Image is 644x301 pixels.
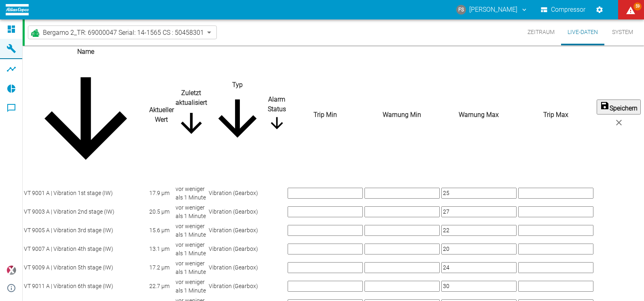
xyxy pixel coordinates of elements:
[561,19,604,45] button: Live-Daten
[607,6,613,13] button: Offline
[149,245,174,253] div: 13.1 µm
[456,5,466,15] div: FS
[455,2,529,17] button: frank.sinsilewski@atlascopco.com
[30,28,204,37] a: Bergamo 2_TR: 69000047 Serial: 14-1565 CS : 50458301
[6,265,16,275] img: Xplore Logo
[208,278,267,295] td: Vibration (Gearbox)
[149,263,174,272] div: 17.2 µm
[175,47,208,184] th: Zuletzt aktualisiert
[6,4,29,15] img: logo
[518,47,594,184] th: Trip Max
[209,141,266,149] span: sort-type
[592,2,607,17] button: Einstellungen
[208,222,267,240] td: Vibration (Gearbox)
[176,203,207,220] div: 4.9.2025, 10:54:27
[176,241,207,258] div: 4.9.2025, 10:54:27
[43,28,204,37] span: Bergamo 2_TR: 69000047 Serial: 14-1565 CS : 50458301
[268,126,286,134] span: sort-status
[208,184,267,202] td: Vibration (Gearbox)
[23,278,148,295] td: VT 9011 A | Vibration 6th stage (IW)
[287,47,363,184] th: Trip Min
[176,185,207,202] div: 4.9.2025, 10:54:27
[149,189,174,197] div: 17.9 µm
[149,282,174,290] div: 22.7 µm
[23,222,148,240] td: VT 9005 A | Vibration 3rd stage (IW)
[24,174,148,182] span: sort-name
[208,240,267,258] td: Vibration (Gearbox)
[176,133,207,141] span: sort-time
[149,226,174,235] div: 15.6 µm
[23,47,148,184] th: Name
[364,47,440,184] th: Warnung Min
[176,259,207,276] div: 4.9.2025, 10:54:27
[149,208,174,216] div: 20.5 µm
[633,2,642,11] span: 59
[208,47,267,184] th: Typ
[23,203,148,221] td: VT 9003 A | Vibration 2nd stage (IW)
[441,47,517,184] th: Warnung Max
[176,278,207,295] div: 4.9.2025, 10:54:27
[597,100,641,114] button: save-edit
[23,259,148,277] td: VT 9009 A | Vibration 5th stage (IW)
[521,19,561,45] button: Zeitraum
[604,19,641,45] button: System
[539,2,587,17] button: Compressor
[611,114,627,131] button: close
[176,222,207,239] div: 4.9.2025, 10:54:27
[149,47,174,184] th: Aktueller Wert
[23,184,148,202] td: VT 9001 A | Vibration 1st stage (IW)
[23,240,148,258] td: VT 9007 A | Vibration 4th stage (IW)
[267,47,286,184] th: Alarm Status
[208,203,267,221] td: Vibration (Gearbox)
[208,259,267,277] td: Vibration (Gearbox)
